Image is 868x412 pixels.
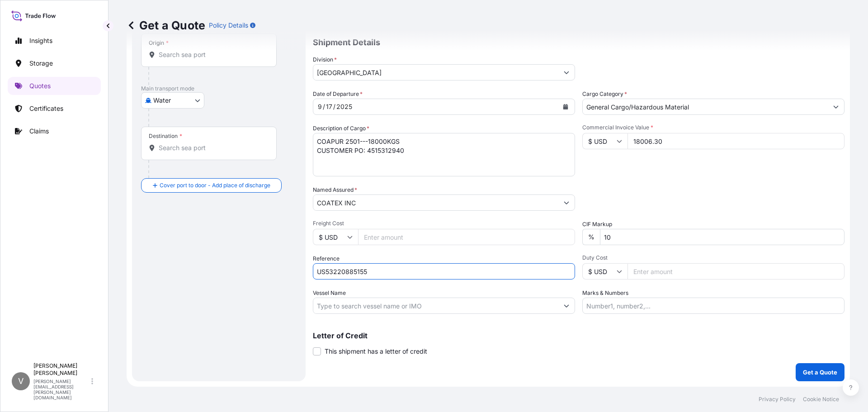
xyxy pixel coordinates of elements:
p: [PERSON_NAME][EMAIL_ADDRESS][PERSON_NAME][DOMAIN_NAME] [33,379,90,400]
input: Origin [159,50,265,59]
p: Insights [29,36,52,45]
button: Get a Quote [796,363,844,381]
p: Storage [29,59,53,68]
p: Get a Quote [127,18,205,33]
input: Destination [159,143,265,152]
input: Enter percentage [600,229,844,245]
input: Type to search division [313,64,558,81]
button: Show suggestions [558,194,575,211]
span: This shipment has a letter of credit [325,347,427,356]
a: Privacy Policy [759,396,796,403]
button: Calendar [558,99,573,114]
div: Destination [149,133,182,140]
button: Show suggestions [558,298,575,314]
span: Date of Departure [313,90,363,99]
div: / [323,101,325,112]
span: Duty Cost [582,254,844,261]
a: Insights [8,32,101,50]
p: Quotes [29,81,51,90]
div: year, [335,101,353,112]
label: Marks & Numbers [582,289,628,298]
button: Cover port to door - Add place of discharge [141,178,282,193]
div: day, [325,101,333,112]
p: Letter of Credit [313,332,844,339]
span: Freight Cost [313,220,575,227]
input: Type to search vessel name or IMO [313,298,558,314]
a: Storage [8,54,101,72]
input: Type amount [627,133,844,149]
input: Number1, number2,... [582,298,844,314]
span: V [18,377,24,386]
span: Cover port to door - Add place of discharge [160,181,270,190]
span: Water [153,96,171,105]
p: Main transport mode [141,85,297,92]
label: Division [313,55,337,64]
input: Enter amount [627,263,844,279]
p: Policy Details [209,21,248,30]
button: Show suggestions [558,64,575,81]
button: Select transport [141,92,204,109]
span: Commercial Invoice Value [582,124,844,131]
a: Cookie Notice [803,396,839,403]
p: Get a Quote [803,368,837,377]
label: Description of Cargo [313,124,369,133]
input: Your internal reference [313,263,575,279]
div: month, [317,101,323,112]
label: Cargo Category [582,90,627,99]
input: Full name [313,194,558,211]
div: / [333,101,335,112]
a: Quotes [8,77,101,95]
a: Certificates [8,99,101,118]
p: Claims [29,127,49,136]
button: Show suggestions [828,99,844,115]
p: Certificates [29,104,63,113]
label: Vessel Name [313,289,346,298]
label: CIF Markup [582,220,612,229]
input: Enter amount [358,229,575,245]
a: Claims [8,122,101,140]
div: % [582,229,600,245]
label: Reference [313,254,340,263]
label: Named Assured [313,185,357,194]
p: [PERSON_NAME] [PERSON_NAME] [33,362,90,377]
input: Select a commodity type [583,99,828,115]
